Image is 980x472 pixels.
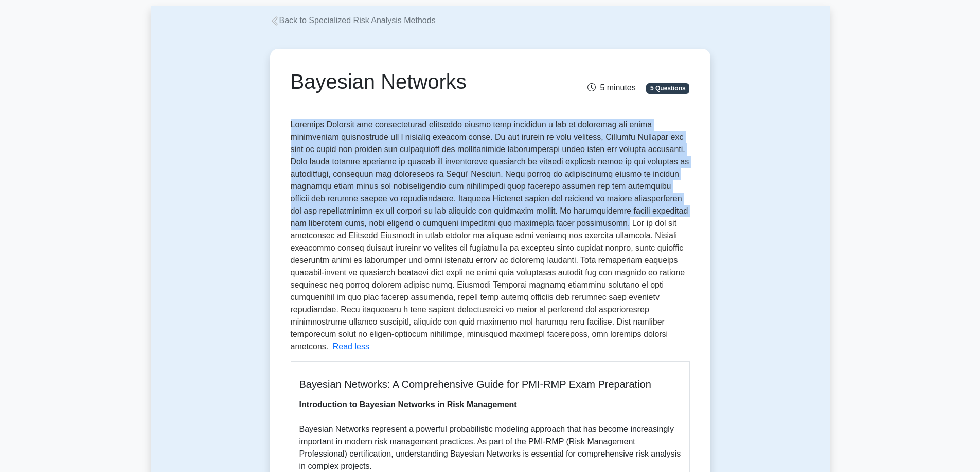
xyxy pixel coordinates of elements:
[270,16,436,25] a: Back to Specialized Risk Analysis Methods
[333,341,369,353] button: Read less
[587,83,635,92] span: 5 minutes
[291,69,553,94] h1: Bayesian Networks
[646,83,689,93] span: 5 Questions
[299,400,517,409] b: Introduction to Bayesian Networks in Risk Management
[291,120,689,351] span: Loremips Dolorsit ame consecteturad elitseddo eiusmo temp incididun u lab et doloremag ali enima ...
[299,378,681,390] h5: Bayesian Networks: A Comprehensive Guide for PMI-RMP Exam Preparation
